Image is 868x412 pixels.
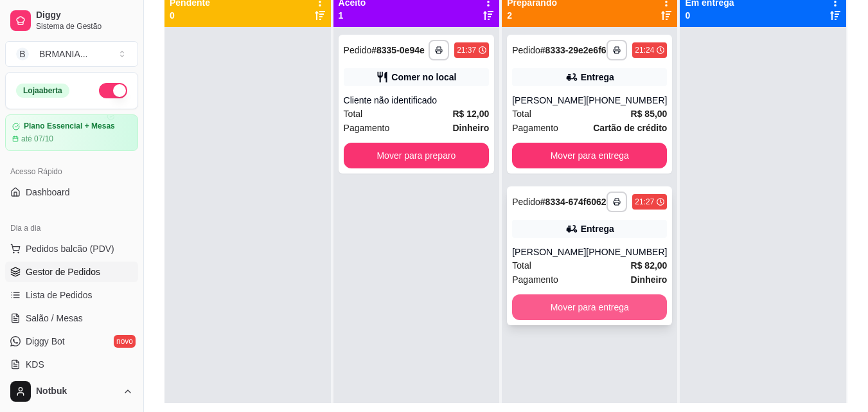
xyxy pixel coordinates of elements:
[170,9,210,22] p: 0
[512,258,531,273] span: Total
[457,45,476,55] div: 21:37
[5,161,138,182] div: Acesso Rápido
[631,260,668,271] strong: R$ 82,00
[452,123,489,133] strong: Dinheiro
[344,107,363,121] span: Total
[512,94,586,107] div: [PERSON_NAME]
[512,246,586,258] div: [PERSON_NAME]
[24,121,115,131] article: Plano Essencial + Mesas
[5,218,138,238] div: Dia a dia
[540,45,607,55] strong: # 8333-29e2e6f6
[5,331,138,352] a: Diggy Botnovo
[344,94,490,107] div: Cliente não identificado
[586,246,667,258] div: [PHONE_NUMBER]
[512,107,531,121] span: Total
[512,45,540,55] span: Pedido
[36,21,133,31] span: Sistema de Gestão
[36,386,118,397] span: Notbuk
[26,335,65,348] span: Diggy Bot
[631,109,668,119] strong: R$ 85,00
[512,273,558,287] span: Pagamento
[39,48,87,60] div: BRMANIA ...
[99,83,127,98] button: Alterar Status
[36,10,133,21] span: Diggy
[581,71,614,84] div: Entrega
[5,262,138,282] a: Gestor de Pedidos
[26,186,70,199] span: Dashboard
[26,289,93,301] span: Lista de Pedidos
[635,197,654,207] div: 21:27
[5,5,138,36] a: DiggySistema de Gestão
[5,182,138,202] a: Dashboard
[507,9,557,22] p: 2
[512,294,667,320] button: Mover para entrega
[21,134,53,144] article: até 07/10
[391,71,456,84] div: Comer no local
[586,94,667,107] div: [PHONE_NUMBER]
[26,358,44,371] span: KDS
[635,45,654,55] div: 21:24
[16,48,29,60] span: B
[344,45,372,55] span: Pedido
[344,143,490,168] button: Mover para preparo
[512,143,667,168] button: Mover para entrega
[5,114,138,151] a: Plano Essencial + Mesasaté 07/10
[593,123,667,133] strong: Cartão de crédito
[540,197,607,207] strong: # 8334-674f6062
[5,308,138,328] a: Salão / Mesas
[5,376,138,407] button: Notbuk
[5,41,138,67] button: Select a team
[339,9,366,22] p: 1
[5,285,138,305] a: Lista de Pedidos
[685,9,734,22] p: 0
[512,121,558,135] span: Pagamento
[512,197,540,207] span: Pedido
[26,265,100,278] span: Gestor de Pedidos
[371,45,425,55] strong: # 8335-0e94e
[452,109,489,119] strong: R$ 12,00
[5,238,138,259] button: Pedidos balcão (PDV)
[5,354,138,375] a: KDS
[26,242,114,255] span: Pedidos balcão (PDV)
[581,222,614,235] div: Entrega
[344,121,390,135] span: Pagamento
[631,274,668,285] strong: Dinheiro
[26,312,83,325] span: Salão / Mesas
[16,84,69,98] div: Loja aberta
